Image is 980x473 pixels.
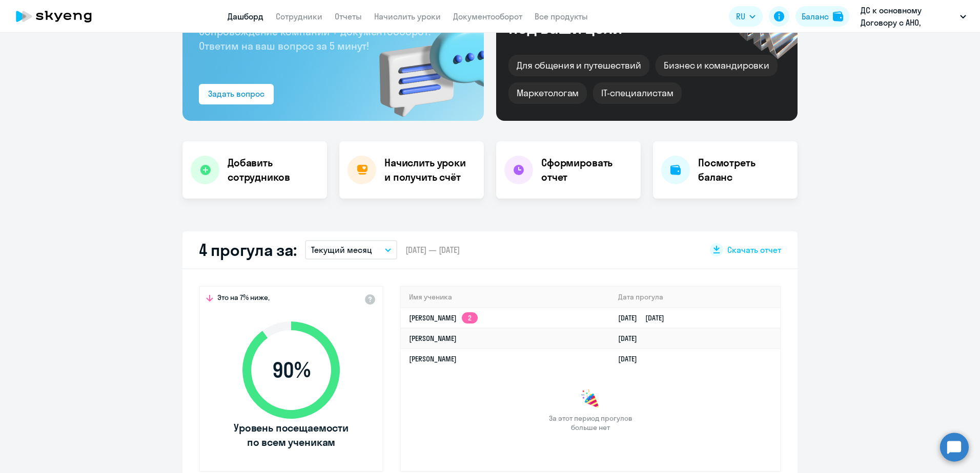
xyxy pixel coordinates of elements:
[729,6,763,27] button: RU
[405,244,460,255] span: [DATE] — [DATE]
[618,354,645,363] a: [DATE]
[462,312,478,324] app-skyeng-badge: 2
[593,82,681,104] div: IT-специалистам
[656,55,778,76] div: Бизнес и командировки
[727,244,781,255] span: Скачать отчет
[374,11,441,21] a: Начислить уроки
[409,354,457,363] a: [PERSON_NAME]
[508,82,587,104] div: Маркетологам
[232,358,350,382] span: 90 %
[795,6,849,27] button: Балансbalance
[802,10,829,23] div: Баланс
[861,4,956,29] p: ДС к основному Договору с АНО, ХАЙДЕЛЬБЕРГЦЕМЕНТ РУС, ООО
[453,11,522,21] a: Документооборот
[217,293,270,305] span: Это на 7% ниже,
[580,389,601,410] img: congrats
[335,11,362,21] a: Отчеты
[228,156,319,184] h4: Добавить сотрудников
[736,10,745,23] span: RU
[199,84,274,104] button: Задать вопрос
[508,2,684,36] div: Курсы английского под ваши цели
[232,421,350,449] span: Уровень посещаемости по всем ученикам
[547,414,634,432] span: За этот период прогулов больше нет
[228,11,263,21] a: Дашборд
[855,4,971,29] button: ДС к основному Договору с АНО, ХАЙДЕЛЬБЕРГЦЕМЕНТ РУС, ООО
[618,334,645,343] a: [DATE]
[305,240,397,260] button: Текущий месяц
[833,11,843,21] img: balance
[364,6,484,121] img: bg-img
[384,156,474,184] h4: Начислить уроки и получить счёт
[698,156,789,184] h4: Посмотреть баланс
[618,313,672,322] a: [DATE][DATE]
[311,244,372,256] p: Текущий месяц
[401,287,610,308] th: Имя ученика
[535,11,588,21] a: Все продукты
[409,334,457,343] a: [PERSON_NAME]
[508,55,649,76] div: Для общения и путешествий
[276,11,322,21] a: Сотрудники
[409,313,478,322] a: [PERSON_NAME]2
[610,287,780,308] th: Дата прогула
[199,240,297,260] h2: 4 прогула за:
[208,88,264,100] div: Задать вопрос
[541,156,632,184] h4: Сформировать отчет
